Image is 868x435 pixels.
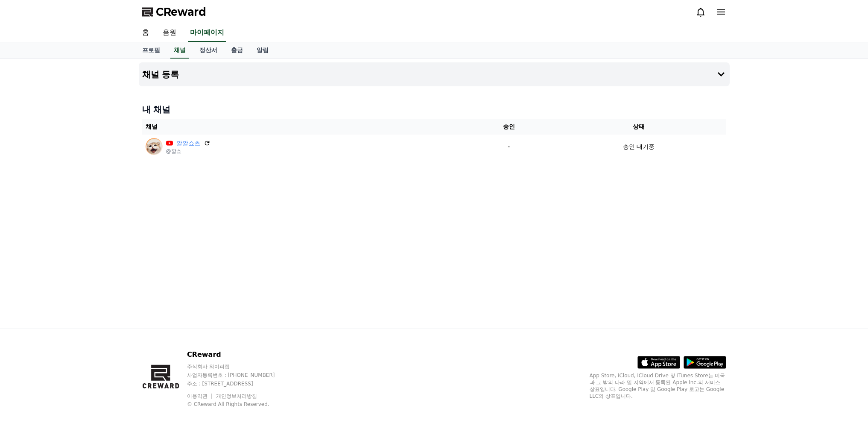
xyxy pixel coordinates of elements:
[590,372,726,400] p: App Store, iCloud, iCloud Drive 및 iTunes Store는 미국과 그 밖의 나라 및 지역에서 등록된 Apple Inc.의 서비스 상표입니다. Goo...
[188,24,226,42] a: 마이페이지
[187,401,291,408] p: © CReward All Rights Reserved.
[551,119,726,135] th: 상태
[135,42,167,59] a: 프로필
[142,119,467,135] th: 채널
[139,62,730,86] button: 채널 등록
[156,24,183,42] a: 음원
[470,142,548,151] p: -
[187,350,291,360] p: CReward
[170,42,189,59] a: 채널
[176,139,200,148] a: 깔깔쇼츠
[216,393,257,399] a: 개인정보처리방침
[142,103,726,115] h4: 내 채널
[156,5,206,19] span: CReward
[187,393,214,399] a: 이용약관
[146,138,163,155] img: 깔깔쇼츠
[466,119,551,135] th: 승인
[187,363,291,370] p: 주식회사 와이피랩
[250,42,275,59] a: 알림
[142,5,206,19] a: CReward
[187,372,291,379] p: 사업자등록번호 : [PHONE_NUMBER]
[135,24,156,42] a: 홈
[193,42,224,59] a: 정산서
[142,70,179,79] h4: 채널 등록
[187,380,291,387] p: 주소 : [STREET_ADDRESS]
[224,42,250,59] a: 출금
[623,142,655,151] p: 승인 대기중
[166,148,210,155] p: @깔쇼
